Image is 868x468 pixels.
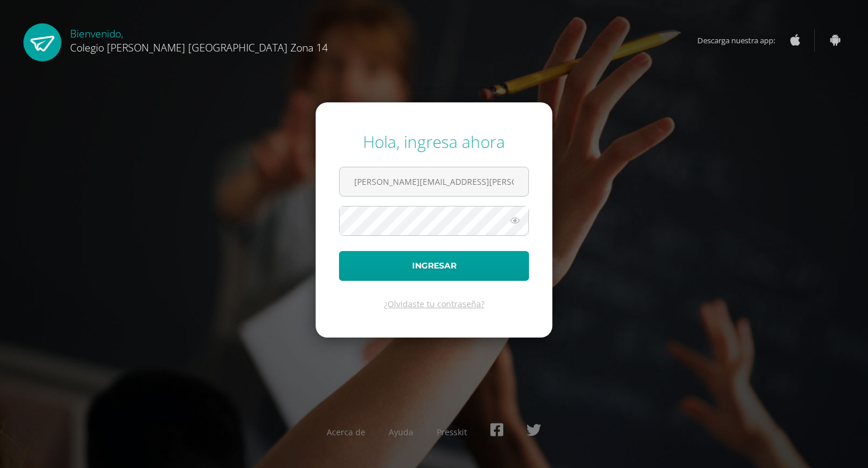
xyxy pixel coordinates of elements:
[389,426,413,438] a: Ayuda
[70,40,328,54] span: Colegio [PERSON_NAME] [GEOGRAPHIC_DATA] Zona 14
[70,23,328,54] div: Bienvenido,
[384,298,485,309] a: ¿Olvidaste tu contraseña?
[437,426,467,438] a: Presskit
[339,130,529,153] div: Hola, ingresa ahora
[327,426,365,438] a: Acerca de
[697,29,787,51] span: Descarga nuestra app:
[339,251,529,281] button: Ingresar
[340,167,528,196] input: Correo electrónico o usuario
